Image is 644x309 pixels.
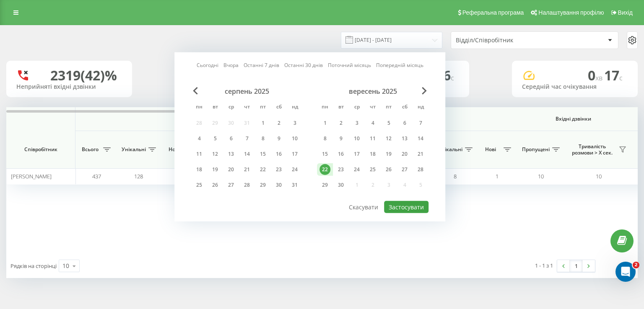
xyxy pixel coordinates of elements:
div: пн 25 серп 2025 р. [191,179,207,191]
span: 8 [454,173,457,180]
div: нд 10 серп 2025 р. [287,132,303,145]
div: 1 - 1 з 1 [535,261,553,270]
div: 6 [226,133,236,144]
div: пт 5 вер 2025 р. [381,117,397,129]
div: 23 [335,164,346,175]
div: чт 4 вер 2025 р. [365,117,381,129]
div: 29 [257,180,268,191]
div: пн 18 серп 2025 р. [191,163,207,176]
button: Застосувати [384,201,428,213]
div: чт 14 серп 2025 р. [239,148,255,160]
span: Реферальна програма [462,9,524,16]
div: 27 [399,164,410,175]
div: 5 [210,133,221,144]
div: пн 15 вер 2025 р. [317,148,333,160]
div: сб 20 вер 2025 р. [397,148,413,160]
button: Скасувати [344,201,383,213]
div: 28 [241,180,252,191]
div: пт 12 вер 2025 р. [381,132,397,145]
div: нд 24 серп 2025 р. [287,163,303,176]
div: нд 14 вер 2025 р. [413,132,428,145]
span: 10 [596,173,602,180]
span: Пропущені [522,146,550,153]
div: 12 [210,149,221,160]
span: Тривалість розмови > Х сек. [568,143,616,156]
span: 10 [538,173,544,180]
div: 17 [289,149,300,160]
div: ср 13 серп 2025 р. [223,148,239,160]
span: Налаштування профілю [538,9,604,16]
div: 14 [415,133,426,144]
div: пт 1 серп 2025 р. [255,117,271,129]
div: 21 [415,149,426,160]
div: 20 [226,164,236,175]
div: вт 30 вер 2025 р. [333,179,349,191]
div: пт 19 вер 2025 р. [381,148,397,160]
div: 7 [415,118,426,129]
span: c [451,73,454,82]
div: 12 [383,133,394,144]
div: 22 [257,164,268,175]
div: 1 [319,118,330,129]
div: ср 10 вер 2025 р. [349,132,365,145]
div: 29 [319,180,330,191]
div: 6 [399,118,410,129]
div: пн 1 вер 2025 р. [317,117,333,129]
span: Рядків на сторінці [10,262,57,270]
div: пт 8 серп 2025 р. [255,132,271,145]
div: 16 [335,149,346,160]
div: 14 [241,149,252,160]
abbr: п’ятниця [257,101,269,114]
div: вт 26 серп 2025 р. [207,179,223,191]
div: нд 7 вер 2025 р. [413,117,428,129]
div: 25 [194,180,205,191]
div: нд 31 серп 2025 р. [287,179,303,191]
div: серпень 2025 [191,87,303,95]
span: Унікальні [438,146,462,153]
div: 18 [194,164,205,175]
div: 13 [226,149,236,160]
div: чт 7 серп 2025 р. [239,132,255,145]
div: пт 15 серп 2025 р. [255,148,271,160]
div: 16 [273,149,284,160]
span: 437 [92,173,101,180]
div: Відділ/Співробітник [456,37,556,44]
div: ср 24 вер 2025 р. [349,163,365,176]
div: 9 [335,133,346,144]
div: сб 27 вер 2025 р. [397,163,413,176]
div: нд 3 серп 2025 р. [287,117,303,129]
a: Попередній місяць [376,61,423,69]
div: вт 5 серп 2025 р. [207,132,223,145]
abbr: субота [398,101,411,114]
span: 0 [588,66,604,84]
span: Нові [164,146,184,153]
div: 4 [367,118,378,129]
div: 26 [383,164,394,175]
div: 3 [289,118,300,129]
div: нд 28 вер 2025 р. [413,163,428,176]
div: нд 21 вер 2025 р. [413,148,428,160]
abbr: неділя [288,101,301,114]
span: хв [595,73,604,82]
div: 2 [273,118,284,129]
div: сб 2 серп 2025 р. [271,117,287,129]
div: 5 [383,118,394,129]
abbr: вівторок [335,101,347,114]
div: вт 2 вер 2025 р. [333,117,349,129]
div: вт 9 вер 2025 р. [333,132,349,145]
div: 17 [351,149,362,160]
div: пт 26 вер 2025 р. [381,163,397,176]
a: Поточний місяць [328,61,371,69]
div: сб 30 серп 2025 р. [271,179,287,191]
div: пт 22 серп 2025 р. [255,163,271,176]
a: 1 [570,260,582,272]
span: 17 [604,66,623,84]
div: нд 17 серп 2025 р. [287,148,303,160]
div: 28 [415,164,426,175]
a: Вчора [223,61,239,69]
div: 2 [335,118,346,129]
div: Середній час очікування [522,83,628,90]
div: 20 [399,149,410,160]
div: 30 [273,180,284,191]
abbr: четвер [366,101,379,114]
